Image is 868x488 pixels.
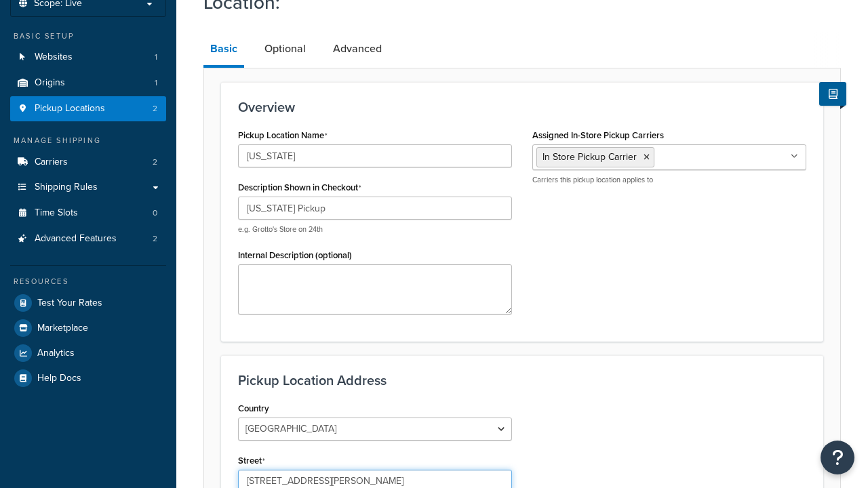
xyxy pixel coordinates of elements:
[238,130,328,141] label: Pickup Location Name
[10,45,166,70] a: Websites1
[532,175,806,185] p: Carriers this pickup location applies to
[238,182,361,193] label: Description Shown in Checkout
[10,226,166,251] li: Advanced Features
[155,77,157,89] span: 1
[10,226,166,251] a: Advanced Features2
[10,291,166,315] a: Test Your Rates
[238,250,352,260] label: Internal Description (optional)
[10,316,166,340] a: Marketplace
[10,96,166,121] a: Pickup Locations2
[819,82,846,106] button: Show Help Docs
[203,33,244,68] a: Basic
[10,45,166,70] li: Websites
[238,224,512,235] p: e.g. Grotto's Store on 24th
[10,70,166,96] a: Origins1
[542,150,637,164] span: In Store Pickup Carrier
[35,182,98,193] span: Shipping Rules
[35,233,117,245] span: Advanced Features
[10,341,166,365] a: Analytics
[258,33,313,65] a: Optional
[153,103,157,115] span: 2
[10,201,166,226] a: Time Slots0
[37,373,81,384] span: Help Docs
[10,150,166,175] a: Carriers2
[153,233,157,245] span: 2
[153,207,157,219] span: 0
[10,30,166,42] div: Basic Setup
[153,157,157,168] span: 2
[10,135,166,146] div: Manage Shipping
[155,52,157,63] span: 1
[37,323,88,334] span: Marketplace
[35,52,73,63] span: Websites
[10,366,166,390] a: Help Docs
[35,77,65,89] span: Origins
[35,157,68,168] span: Carriers
[37,348,75,359] span: Analytics
[238,100,806,115] h3: Overview
[35,103,105,115] span: Pickup Locations
[238,455,265,466] label: Street
[10,150,166,175] li: Carriers
[10,70,166,96] li: Origins
[238,373,806,388] h3: Pickup Location Address
[238,403,269,413] label: Country
[10,201,166,226] li: Time Slots
[37,298,102,309] span: Test Your Rates
[35,207,78,219] span: Time Slots
[532,130,664,140] label: Assigned In-Store Pickup Carriers
[10,276,166,287] div: Resources
[10,175,166,200] a: Shipping Rules
[821,441,854,474] button: Open Resource Center
[326,33,389,65] a: Advanced
[10,96,166,121] li: Pickup Locations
